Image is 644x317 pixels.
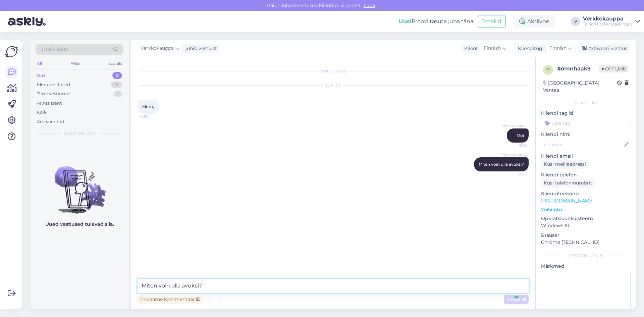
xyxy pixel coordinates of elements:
span: Verkkokauppa [501,123,527,128]
span: 14:53 [140,114,165,119]
p: Kliendi nimi [541,131,631,138]
span: Offline [599,65,629,72]
span: Verkkokauppa [141,45,174,52]
div: [DATE] [138,82,529,88]
p: Vaata edasi ... [541,206,631,212]
div: Tiimi vestlused [37,91,70,97]
a: VerkkokauppaTeinari Oy/Rengaskirppis [583,16,640,27]
p: Brauser [541,232,631,239]
div: Klienditugi [515,45,544,52]
span: Verkkokauppa [501,152,527,157]
div: Aktiivne [514,15,555,28]
p: Kliendi telefon [541,171,631,178]
div: [PERSON_NAME] [541,253,631,259]
div: Proovi tasuta juba täna: [399,17,474,25]
span: Miten voin olla avuksi? [479,162,524,167]
div: 0 [112,72,122,79]
span: Finnish [549,45,567,52]
div: 14 [111,82,122,88]
div: V [571,17,580,26]
img: Askly Logo [5,45,18,58]
div: Küsi meiliaadressi [541,160,589,169]
div: Verkkokauppa [583,16,633,21]
a: [URL][DOMAIN_NAME] [541,198,594,204]
div: All [36,59,43,68]
span: 15:39 [501,172,527,177]
div: Klient [462,45,478,52]
span: o [546,67,550,72]
div: Vestlus algas [138,68,529,74]
div: [GEOGRAPHIC_DATA], Vantaa [543,80,617,94]
span: Moi [517,133,524,138]
button: Emailid [477,15,506,28]
div: juhib vestlust [183,45,217,52]
span: Otsi kliente [42,46,68,53]
input: Lisa nimi [541,141,623,148]
span: Finnish [484,45,501,52]
span: Moro, [142,104,154,109]
div: Kliendi info [541,100,631,106]
input: Lisa tag [541,118,631,128]
div: Teinari Oy/Rengaskirppis [583,21,633,27]
p: Klienditeekond [541,190,631,197]
span: Luba [362,2,377,8]
div: Minu vestlused [37,82,70,88]
p: Operatsioonisüsteem [541,215,631,222]
p: Märkmed [541,263,631,270]
div: Küsi telefoninumbrit [541,178,595,188]
div: Uus [37,72,46,79]
p: Uued vestlused tulevad siia. [45,221,114,228]
p: Chrome [TECHNICAL_ID] [541,239,631,246]
span: 15:38 [501,143,527,148]
div: Web [69,59,81,68]
p: Kliendi email [541,153,631,160]
img: No chats [30,154,129,215]
p: Windows 10 [541,222,631,229]
span: Uued vestlused [64,130,95,136]
b: Uus! [399,18,412,24]
div: Kõik [37,109,47,116]
p: Kliendi tag'id [541,110,631,117]
div: AI Assistent [37,100,62,107]
div: Arhiveeritud [37,118,64,125]
div: Socials [107,59,123,68]
div: # omnhaak9 [557,65,599,73]
div: Arhiveeri vestlus [578,44,630,53]
div: 1 [114,91,122,97]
